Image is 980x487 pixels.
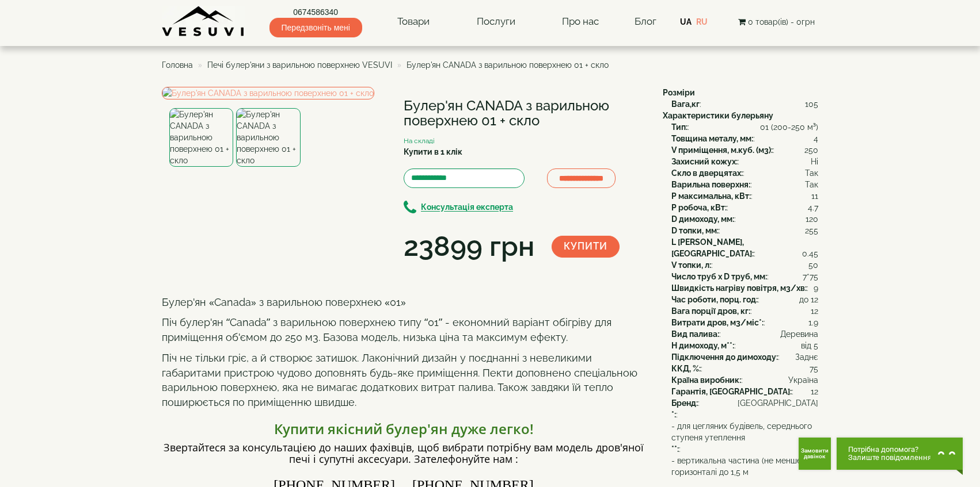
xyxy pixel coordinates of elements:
a: Про нас [550,9,610,35]
button: Get Call button [799,438,831,470]
div: : [671,305,818,317]
div: : [671,213,818,225]
span: 120 [806,213,818,225]
button: 0 товар(ів) - 0грн [735,16,818,28]
b: V приміщення, м.куб. (м3): [671,145,773,155]
span: 12 [811,386,818,397]
a: UA [680,17,692,26]
b: Розміри [663,88,695,97]
b: Вид палива: [671,329,719,339]
span: Ні [811,156,818,167]
b: Вага,кг [671,99,700,109]
span: 50 [808,259,818,271]
div: : [671,259,818,271]
a: 0674586340 [269,6,362,18]
span: 255 [805,225,818,236]
div: : [671,363,818,374]
b: P максимальна, кВт: [671,191,751,201]
span: Булер'ян CANADA з варильною поверхнею 01 + скло [407,60,609,70]
p: Піч булер'ян “Canada” з варильною поверхнею типу “01” - економний варіант обігріву для приміщення... [162,315,645,344]
div: : [671,225,818,236]
b: Характеристики булерьяну [663,111,773,120]
span: Деревина [780,328,818,340]
div: : [671,409,818,420]
span: Україна [788,374,818,386]
b: Скло в дверцятах: [671,168,743,178]
b: D димоходу, мм: [671,214,734,224]
span: - вертикальна частина (не менше), за горизонталі до 1,5 м [671,455,818,478]
div: : [671,144,818,156]
b: Підключення до димоходу: [671,352,778,362]
div: : [671,386,818,397]
button: Chat button [837,438,963,470]
span: 1.9 [808,317,818,328]
b: Число труб x D труб, мм: [671,272,767,281]
span: 4 [814,133,818,144]
div: : [671,98,818,110]
a: Печі булер'яни з варильною поверхнею VESUVI [207,60,392,70]
h1: Булер'ян CANADA з варильною поверхнею 01 + скло [404,98,645,129]
span: 0 товар(ів) - 0грн [748,17,815,26]
b: L [PERSON_NAME], [GEOGRAPHIC_DATA]: [671,237,754,258]
span: 4.7 [808,202,818,213]
div: : [671,202,818,213]
b: Тип: [671,122,687,132]
span: до 12 [799,294,818,305]
a: Товари [386,9,441,35]
span: 12 [811,305,818,317]
button: Купити [552,236,620,258]
div: : [671,351,818,363]
div: : [671,236,818,259]
a: Блог [635,16,656,27]
span: 01 (200-250 м³) [760,121,818,133]
h4: Звертайтеся за консультацією до наших фахівців, щоб вибрати потрібну вам модель дров'яної печі і ... [162,442,645,465]
small: На складі [404,137,435,145]
div: : [671,374,818,386]
b: Швидкість нагріву повітря, м3/хв: [671,283,807,293]
div: : [671,294,818,305]
div: : [671,271,818,282]
div: : [671,179,818,190]
b: Варильна поверхня: [671,180,750,189]
b: Країна виробник: [671,375,741,385]
span: Потрібна допомога? [848,446,932,454]
p: Булер'ян «Canada» з варильною поверхнею «01» [162,295,645,310]
div: 23899 грн [404,227,534,266]
span: Залиште повідомлення [848,454,932,462]
a: Головна [162,60,193,70]
div: : [671,133,818,144]
b: Витрати дров, м3/міс*: [671,318,764,327]
b: P робоча, кВт: [671,203,727,212]
span: 75 [810,363,818,374]
span: 0.45 [802,248,818,259]
span: [GEOGRAPHIC_DATA] [738,397,818,409]
b: ККД, %: [671,364,701,373]
img: Булер'ян CANADA з варильною поверхнею 01 + скло [236,108,300,167]
span: 105 [805,98,818,110]
span: Заднє [795,351,818,363]
p: Піч не тільки гріє, а й створює затишок. Лаконічний дизайн у поєднанні з невеликими габаритами пр... [162,351,645,410]
b: H димоходу, м**: [671,341,734,350]
a: RU [696,17,708,26]
div: : [671,156,818,167]
span: Передзвоніть мені [269,18,362,37]
b: Консультація експерта [421,203,513,212]
b: Час роботи, порц. год: [671,295,758,304]
span: 9 [814,282,818,294]
img: Булер'ян CANADA з варильною поверхнею 01 + скло [162,87,374,99]
b: Товщина металу, мм: [671,134,753,143]
b: V топки, л: [671,260,711,270]
label: Купити в 1 клік [404,146,462,158]
img: Булер'ян CANADA з варильною поверхнею 01 + скло [169,108,233,167]
div: : [671,397,818,409]
div: : [671,317,818,328]
b: Захисний кожух: [671,157,738,166]
div: : [671,190,818,202]
div: : [671,282,818,294]
span: 11 [811,190,818,202]
div: : [671,340,818,351]
span: - для цегляних будівель, середнього ступеня утеплення [671,420,818,443]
